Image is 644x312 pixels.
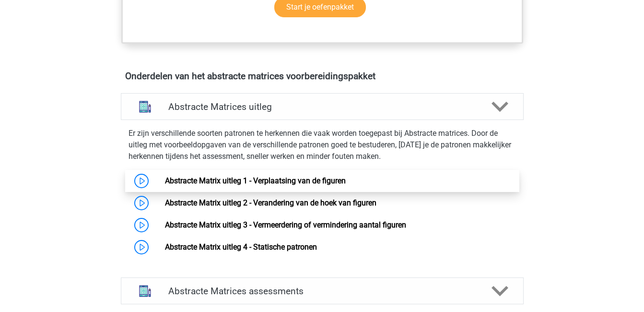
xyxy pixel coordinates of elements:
[117,277,527,304] a: assessments Abstracte Matrices assessments
[165,242,317,252] a: Abstracte Matrix uitleg 4 - Statische patronen
[168,101,476,112] h4: Abstracte Matrices uitleg
[129,128,516,162] p: Er zijn verschillende soorten patronen te herkennen die vaak worden toegepast bij Abstracte matri...
[125,71,519,82] h4: Onderdelen van het abstracte matrices voorbereidingspakket
[165,198,376,207] a: Abstracte Matrix uitleg 2 - Verandering van de hoek van figuren
[165,220,406,229] a: Abstracte Matrix uitleg 3 - Vermeerdering of vermindering aantal figuren
[133,95,157,119] img: abstracte matrices uitleg
[165,176,346,185] a: Abstracte Matrix uitleg 1 - Verplaatsing van de figuren
[133,279,157,303] img: abstracte matrices assessments
[117,93,527,120] a: uitleg Abstracte Matrices uitleg
[168,286,476,297] h4: Abstracte Matrices assessments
